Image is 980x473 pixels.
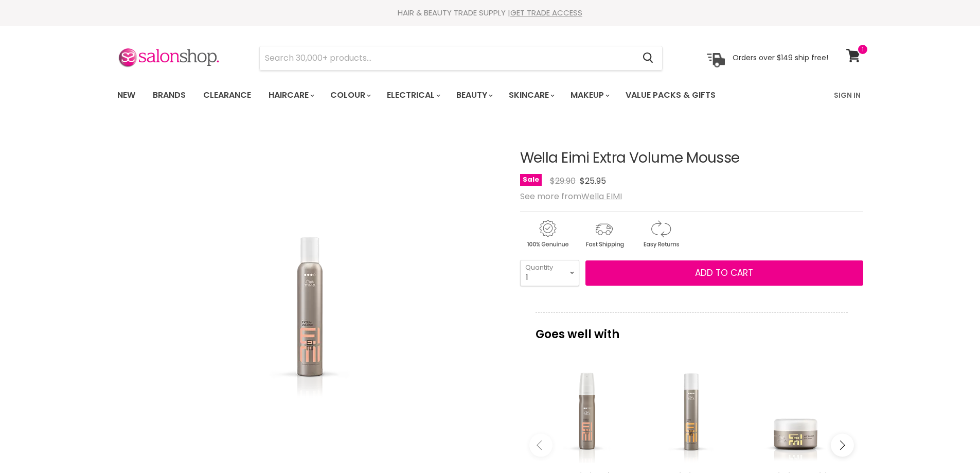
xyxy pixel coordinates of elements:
select: Quantity [520,260,579,286]
span: $25.95 [580,175,606,187]
a: Sign In [828,84,867,106]
p: Goes well with [536,312,848,346]
input: Search [260,46,635,70]
span: See more from [520,190,622,202]
img: returns.gif [633,218,688,250]
img: shipping.gif [577,218,631,250]
button: Add to cart [585,260,863,286]
a: Skincare [501,84,561,106]
img: Wella Eimi Extra Volume Mousse [227,234,391,399]
a: Wella EIMI [581,190,622,202]
a: Makeup [563,84,616,106]
span: Sale [520,174,542,186]
button: Search [635,46,662,70]
ul: Main menu [110,80,776,110]
a: Haircare [261,84,320,106]
a: Colour [323,84,377,106]
span: $29.90 [550,175,576,187]
span: Add to cart [695,267,753,279]
a: Value Packs & Gifts [618,84,723,106]
div: HAIR & BEAUTY TRADE SUPPLY | [104,8,876,18]
a: GET TRADE ACCESS [510,7,582,18]
h1: Wella Eimi Extra Volume Mousse [520,150,863,166]
a: Brands [145,84,193,106]
a: Beauty [449,84,499,106]
p: Orders over $149 ship free! [733,53,828,62]
a: New [110,84,143,106]
nav: Main [104,80,876,110]
form: Product [259,46,663,71]
a: Clearance [195,84,259,106]
img: genuine.gif [520,218,575,250]
iframe: Gorgias live chat messenger [929,425,970,463]
a: Electrical [379,84,447,106]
